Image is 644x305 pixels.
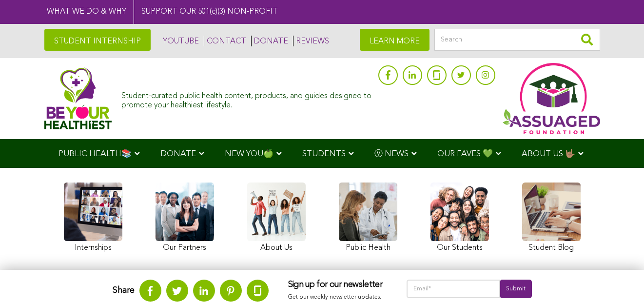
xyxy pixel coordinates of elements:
[595,258,644,305] iframe: Chat Widget
[44,67,112,129] img: Assuaged
[288,292,387,303] p: Get our weekly newsletter updates.
[360,29,429,51] a: LEARN MORE
[293,36,329,46] a: REVIEWS
[113,286,135,295] strong: Share
[225,150,273,158] span: NEW YOU🍏
[204,36,246,46] a: CONTACT
[160,36,199,46] a: YOUTUBE
[254,285,261,295] img: glassdoor.svg
[59,150,132,158] span: PUBLIC HEALTH📚
[503,63,600,134] img: Assuaged App
[522,150,575,158] span: ABOUT US 🤟🏽
[374,150,409,158] span: Ⓥ NEWS
[434,29,600,51] input: Search
[437,150,493,158] span: OUR FAVES 💚
[302,150,346,158] span: STUDENTS
[44,29,151,51] a: STUDENT INTERNSHIP
[44,139,600,168] div: Navigation Menu
[500,280,531,298] input: Submit
[407,280,501,298] input: Email*
[288,280,387,290] h3: Sign up for our newsletter
[433,70,440,80] img: glassdoor
[251,36,288,46] a: DONATE
[121,87,373,110] div: Student-curated public health content, products, and guides designed to promote your healthiest l...
[160,150,196,158] span: DONATE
